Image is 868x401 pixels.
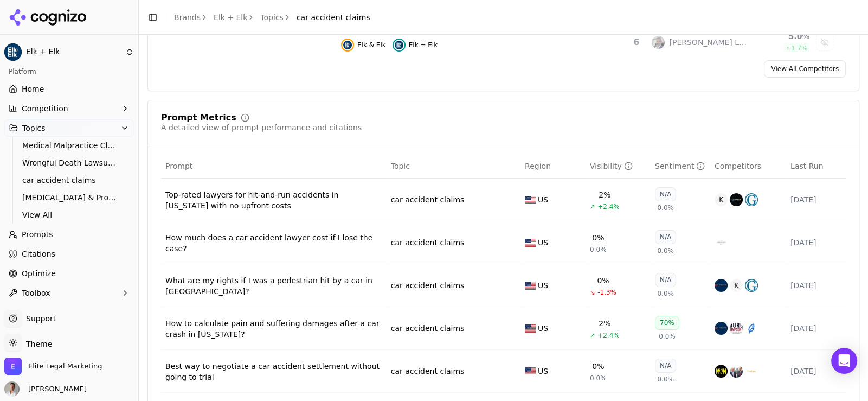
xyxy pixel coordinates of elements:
div: 0% [592,361,604,372]
img: gervelis law firm [745,279,758,292]
div: [DATE] [790,237,841,248]
span: 0.0% [590,245,607,254]
span: [MEDICAL_DATA] & Product Liability [22,192,117,203]
div: Prompt Metrics [161,113,236,122]
img: US flag [525,367,536,375]
div: [DATE] [790,323,841,334]
span: Last Run [790,161,823,171]
a: Topics [260,12,284,23]
button: Competition [4,100,134,117]
span: 0.0% [657,375,674,384]
a: car accident claims [391,237,465,248]
div: 5.0 % [756,31,810,42]
img: gervelis law firm [745,193,758,206]
span: car accident claims [297,12,370,23]
span: Optimize [22,268,56,279]
th: brandMentionRate [586,154,651,179]
img: avvo [745,322,758,335]
a: Medical Malpractice Claims [18,138,121,153]
span: Topics [22,123,46,133]
img: colombo law [730,193,743,206]
span: Elite Legal Marketing [28,361,102,371]
button: Open user button [4,381,87,397]
span: ↘ [590,288,595,297]
a: car accident claims [18,173,121,188]
span: ↗ [590,331,595,340]
span: US [538,194,548,205]
a: Wrongful Death Lawsuits [18,155,121,170]
span: K [730,279,743,292]
a: Optimize [4,265,134,282]
img: US flag [525,239,536,247]
span: US [538,323,548,334]
span: Region [525,161,551,171]
img: slater & zurz [715,322,728,335]
div: N/A [655,273,676,287]
th: Competitors [710,154,786,179]
a: car accident claims [391,280,465,291]
span: Support [22,313,56,324]
div: [DATE] [790,280,841,291]
img: Elite Legal Marketing [4,358,22,375]
button: Toolbox [4,284,134,302]
img: elk & elk [343,41,352,49]
div: [PERSON_NAME] Law Firm [669,37,747,48]
span: Competition [22,103,68,114]
button: Hide elk & elk data [341,39,386,52]
span: +2.4% [597,202,620,211]
span: Prompt [165,161,192,171]
div: Open Intercom Messenger [831,348,857,374]
span: US [538,366,548,377]
span: 0.0% [657,289,674,298]
span: Wrongful Death Lawsuits [22,157,117,168]
div: Platform [4,63,134,80]
span: ↗ [590,202,595,211]
div: 70% [655,316,679,330]
span: car accident claims [22,175,117,186]
a: Prompts [4,226,134,243]
th: Region [520,154,586,179]
a: Home [4,80,134,98]
a: Citations [4,245,134,263]
span: Elk & Elk [357,41,386,49]
div: N/A [655,187,676,201]
span: +2.4% [597,331,620,340]
img: tittle & perlmuter [730,365,743,378]
img: US flag [525,282,536,290]
a: How to calculate pain and suffering damages after a car crash in [US_STATE]? [165,318,382,340]
a: car accident claims [391,323,465,334]
a: Elk + Elk [214,12,247,23]
div: 0% [592,232,604,243]
a: car accident claims [391,366,465,377]
span: 0.0% [657,246,674,255]
a: How much does a car accident lawyer cost if I lose the case? [165,232,382,254]
div: Visibility [590,161,633,171]
img: morgan & morgan [715,365,728,378]
span: [PERSON_NAME] [24,384,87,394]
span: US [538,237,548,248]
a: car accident claims [391,194,465,205]
div: [DATE] [790,366,841,377]
img: Elk + Elk [4,43,22,61]
div: Sentiment [655,161,705,171]
div: N/A [655,230,676,244]
span: Theme [22,340,52,348]
th: sentiment [651,154,710,179]
img: US flag [525,196,536,204]
img: slater & zurz [715,279,728,292]
span: Medical Malpractice Claims [22,140,117,151]
button: Show piscitelli law firm data [816,34,833,51]
img: elk + elk [395,41,403,49]
th: Topic [387,154,520,179]
span: Home [22,84,44,94]
span: K [715,193,728,206]
a: What are my rights if I was a pedestrian hit by a car in [GEOGRAPHIC_DATA]? [165,275,382,297]
a: View All [18,207,121,222]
